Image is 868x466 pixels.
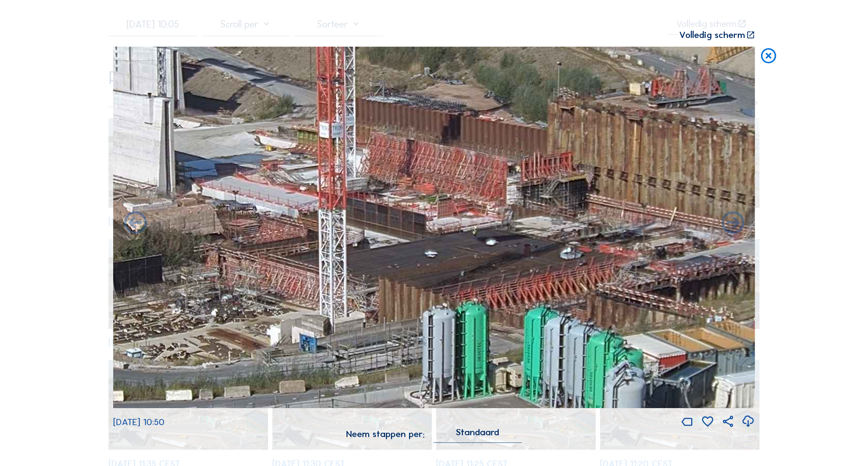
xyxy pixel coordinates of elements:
[433,429,522,442] div: Standaard
[679,30,745,40] div: Volledig scherm
[113,47,755,408] img: Image
[346,429,425,439] div: Neem stappen per:
[113,416,165,428] span: [DATE] 10:50
[122,210,149,237] i: Forward
[719,210,746,237] i: Back
[456,429,499,436] div: Standaard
